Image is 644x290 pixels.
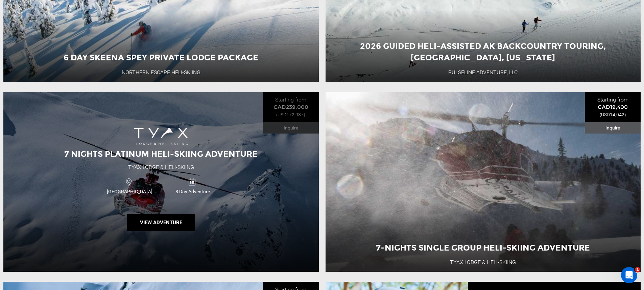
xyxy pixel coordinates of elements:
[98,188,161,195] span: [GEOGRAPHIC_DATA]
[128,164,194,171] div: Tyax Lodge & Heli-Skiing
[127,214,195,231] button: View Adventure
[635,267,640,272] span: 1
[134,128,188,145] img: images
[161,188,224,195] span: 8 Day Adventure
[64,149,258,159] span: 7 Nights Platinum Heli-Skiing Adventure
[621,267,637,283] iframe: Intercom live chat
